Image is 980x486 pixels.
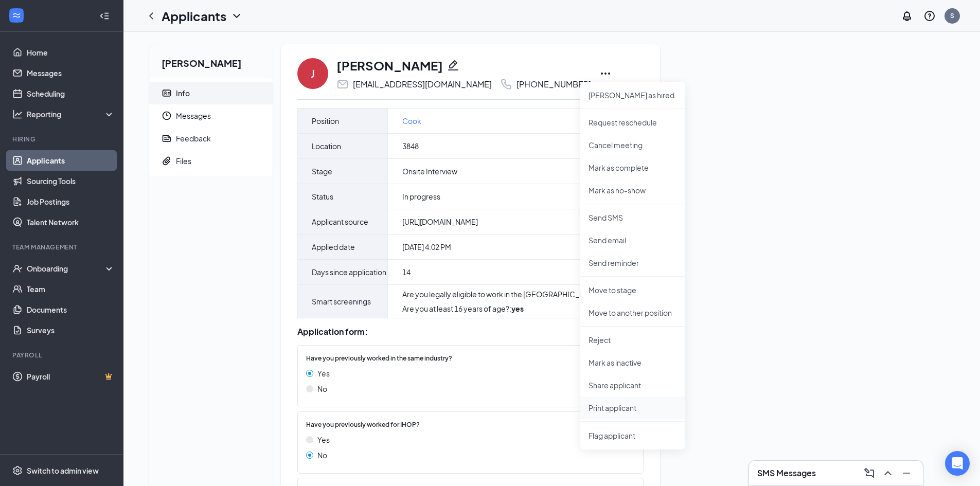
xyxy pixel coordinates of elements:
[27,366,115,387] a: PayrollCrown
[511,304,524,313] strong: yes
[312,266,386,278] span: Days since application
[898,465,915,481] button: Minimize
[176,133,211,143] div: Feedback
[312,115,339,127] span: Position
[317,434,330,445] span: Yes
[27,465,99,476] div: Switch to admin view
[149,127,273,150] a: ReportFeedback
[589,140,677,150] p: Cancel meeting
[12,109,23,119] svg: Analysis
[12,263,23,274] svg: UserCheck
[162,156,172,166] svg: Paperclip
[311,66,315,81] div: J
[312,295,371,308] span: Smart screenings
[27,191,115,212] a: Job Postings
[312,140,341,152] span: Location
[317,383,327,394] span: No
[312,165,332,177] span: Stage
[757,467,816,479] h3: SMS Messages
[149,82,273,104] a: ContactCardInfo
[27,279,115,299] a: Team
[500,78,512,91] svg: Phone
[162,7,226,25] h1: Applicants
[402,289,616,299] div: Are you legally eligible to work in the [GEOGRAPHIC_DATA]? :
[27,150,115,171] a: Applicants
[27,42,115,63] a: Home
[12,351,113,359] div: Payroll
[27,212,115,232] a: Talent Network
[176,156,191,166] div: Files
[27,299,115,320] a: Documents
[402,141,419,151] span: 3848
[950,11,954,20] div: S
[589,185,677,195] p: Mark as no-show
[145,10,157,22] svg: ChevronLeft
[176,88,190,98] div: Info
[447,59,459,71] svg: Pencil
[402,303,616,314] div: Are you at least 16 years of age? :
[599,67,612,80] svg: Ellipses
[12,465,23,476] svg: Settings
[312,215,368,228] span: Applicant source
[162,111,172,121] svg: Clock
[589,285,677,295] p: Move to stage
[149,150,273,172] a: PaperclipFiles
[306,354,452,364] span: Have you previously worked in the same industry?
[900,467,913,479] svg: Minimize
[402,191,440,202] span: In progress
[99,11,110,21] svg: Collapse
[861,465,878,481] button: ComposeMessage
[945,451,970,476] div: Open Intercom Messenger
[589,235,677,245] p: Send email
[589,403,677,413] p: Print applicant
[402,217,478,227] span: [URL][DOMAIN_NAME]
[882,467,894,479] svg: ChevronUp
[317,449,327,461] span: No
[176,104,264,127] span: Messages
[317,368,330,379] span: Yes
[27,263,106,274] div: Onboarding
[589,335,677,345] p: Reject
[589,380,677,390] p: Share applicant
[589,212,677,223] p: Send SMS
[336,57,443,74] h1: [PERSON_NAME]
[589,308,677,318] p: Move to another position
[863,467,876,479] svg: ComposeMessage
[402,267,411,277] span: 14
[353,79,492,89] div: [EMAIL_ADDRESS][DOMAIN_NAME]
[27,109,115,119] div: Reporting
[149,44,273,78] h2: [PERSON_NAME]
[27,63,115,83] a: Messages
[589,163,677,173] p: Mark as complete
[11,10,22,21] svg: WorkstreamLogo
[306,420,420,430] span: Have you previously worked for IHOP?
[230,10,243,22] svg: ChevronDown
[162,88,172,98] svg: ContactCard
[516,79,591,89] div: [PHONE_NUMBER]
[297,327,644,337] div: Application form:
[12,135,113,143] div: Hiring
[402,166,457,176] span: Onsite Interview
[402,242,451,252] span: [DATE] 4:02 PM
[149,104,273,127] a: ClockMessages
[27,83,115,104] a: Scheduling
[589,430,677,441] span: Flag applicant
[901,10,913,22] svg: Notifications
[402,115,421,127] a: Cook
[312,241,355,253] span: Applied date
[880,465,896,481] button: ChevronUp
[589,90,677,100] p: [PERSON_NAME] as hired
[923,10,936,22] svg: QuestionInfo
[27,320,115,340] a: Surveys
[27,171,115,191] a: Sourcing Tools
[589,117,677,128] p: Request reschedule
[312,190,333,203] span: Status
[589,357,677,368] p: Mark as inactive
[336,78,349,91] svg: Email
[12,243,113,251] div: Team Management
[162,133,172,143] svg: Report
[589,258,677,268] p: Send reminder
